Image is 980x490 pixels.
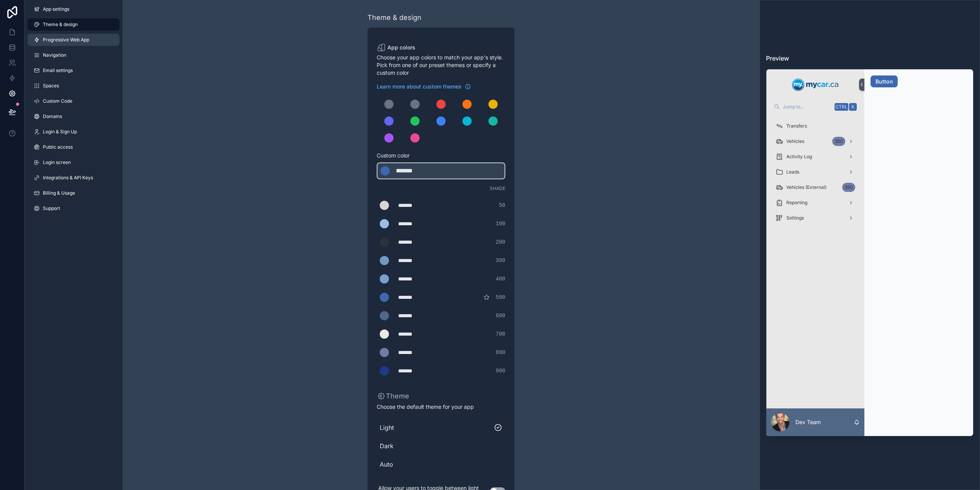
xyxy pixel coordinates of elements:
[850,104,856,110] span: K
[496,349,505,356] span: 800
[28,172,119,184] a: Integrations & API Keys
[496,293,505,301] span: 500
[377,83,462,90] span: Learn more about custom themes
[786,138,804,144] span: Vehicles
[496,275,505,283] span: 400
[28,156,119,169] a: Login screen
[43,6,69,12] span: App settings
[43,190,75,196] span: Billing & Usage
[496,330,505,338] span: 700
[43,98,72,104] span: Custom Code
[43,37,89,43] span: Progressive Web App
[766,114,864,408] div: scrollable content
[28,95,119,107] a: Custom Code
[771,180,860,194] a: Vehicles (External)350
[28,202,119,215] a: Support
[28,3,119,15] a: App settings
[496,312,505,320] span: 600
[496,367,505,375] span: 900
[377,54,505,77] span: Choose your app colors to match your app's style. Pick from one of our preset themes or specify a...
[28,64,119,77] a: Email settings
[499,202,505,209] span: 50
[786,215,804,221] span: Settings
[786,154,812,160] span: Activity Log
[28,126,119,138] a: Login & Sign Up
[43,129,77,135] span: Login & Sign Up
[28,34,119,46] a: Progressive Web App
[771,211,860,225] a: Settings
[43,21,78,28] span: Theme & design
[490,185,505,192] span: Shade
[28,18,119,31] a: Theme & design
[28,141,119,153] a: Public access
[367,12,421,23] div: Theme & design
[380,423,494,432] span: Light
[795,418,821,426] p: Dev Team
[28,80,119,92] a: Spaces
[871,75,898,88] button: Button
[786,184,826,190] span: Vehicles (External)
[43,83,59,89] span: Spaces
[792,79,839,91] img: App logo
[496,257,505,264] span: 300
[786,123,807,129] span: Transfers
[43,205,60,211] span: Support
[835,103,848,111] span: Ctrl
[766,54,973,63] h3: Preview
[377,152,499,159] span: Custom color
[771,119,860,133] a: Transfers
[380,441,502,451] span: Dark
[43,113,62,120] span: Domains
[842,183,855,192] div: 350
[771,100,860,114] button: Jump to...CtrlK
[28,187,119,199] a: Billing & Usage
[380,460,502,469] span: Auto
[832,137,845,146] div: 350
[771,134,860,148] a: Vehicles350
[377,403,505,411] span: Choose the default theme for your app
[786,169,799,175] span: Leads
[28,110,119,123] a: Domains
[771,196,860,210] a: Reporting
[387,44,415,51] span: App colors
[377,83,471,90] a: Learn more about custom themes
[496,220,505,228] span: 100
[783,104,831,110] span: Jump to...
[43,67,73,74] span: Email settings
[771,165,860,179] a: Leads
[786,200,807,206] span: Reporting
[771,150,860,164] a: Activity Log
[28,49,119,61] a: Navigation
[377,391,409,402] p: Theme
[43,175,93,181] span: Integrations & API Keys
[43,159,71,166] span: Login screen
[43,52,66,58] span: Navigation
[43,144,73,150] span: Public access
[496,238,505,246] span: 200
